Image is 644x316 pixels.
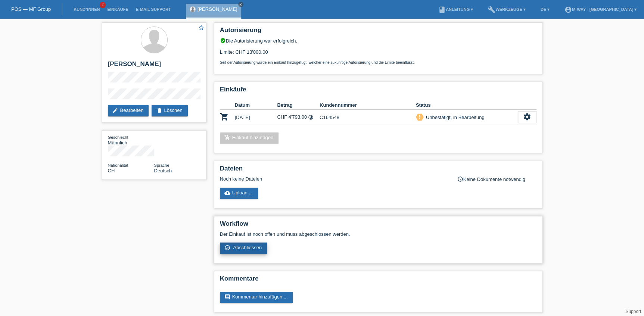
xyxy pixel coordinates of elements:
a: account_circlem-way - [GEOGRAPHIC_DATA] ▾ [561,7,640,12]
a: cloud_uploadUpload ... [220,188,258,199]
a: E-Mail Support [132,7,175,12]
a: commentKommentar hinzufügen ... [220,292,293,303]
span: Deutsch [154,168,172,173]
i: 24 Raten [308,115,314,120]
a: check_circle_outline Abschliessen [220,243,267,254]
span: Nationalität [108,163,128,168]
span: Schweiz [108,168,115,173]
a: star_border [198,24,205,32]
h2: Autorisierung [220,26,536,38]
td: [DATE] [235,110,277,125]
a: bookAnleitung ▾ [435,7,477,12]
i: close [239,3,243,6]
i: add_shopping_cart [224,135,230,141]
span: Abschliessen [233,245,262,250]
a: DE ▾ [537,7,553,12]
th: Betrag [277,101,320,110]
h2: Workflow [220,220,536,231]
i: settings [523,113,531,121]
a: POS — MF Group [11,6,51,12]
a: Kund*innen [70,7,103,12]
td: C164548 [320,110,416,125]
i: comment [224,294,230,300]
a: buildWerkzeuge ▾ [484,7,529,12]
i: cloud_upload [224,190,230,196]
i: star_border [198,24,205,31]
i: verified_user [220,38,226,44]
p: Seit der Autorisierung wurde ein Einkauf hinzugefügt, welcher eine zukünftige Autorisierung und d... [220,60,536,65]
span: Sprache [154,163,169,168]
a: add_shopping_cartEinkauf hinzufügen [220,132,279,144]
span: 2 [100,2,106,8]
h2: Einkäufe [220,86,536,97]
span: Geschlecht [108,135,128,140]
a: [PERSON_NAME] [197,6,237,12]
i: info_outline [457,176,463,182]
i: delete [156,107,162,113]
div: Keine Dokumente notwendig [457,176,536,182]
h2: Dateien [220,165,536,176]
td: CHF 4'793.00 [277,110,320,125]
a: close [238,2,243,7]
h2: Kommentare [220,275,536,286]
a: Support [625,309,641,314]
div: Männlich [108,134,154,146]
p: Der Einkauf ist noch offen und muss abgeschlossen werden. [220,231,536,237]
i: edit [112,107,118,113]
h2: [PERSON_NAME] [108,60,200,72]
i: account_circle [564,6,572,13]
th: Status [416,101,518,110]
th: Kundennummer [320,101,416,110]
div: Limite: CHF 13'000.00 [220,44,536,65]
i: build [488,6,495,13]
i: priority_high [417,114,422,119]
div: Unbestätigt, in Bearbeitung [424,113,485,121]
i: check_circle_outline [224,245,230,251]
a: editBearbeiten [108,105,149,116]
a: deleteLöschen [152,105,187,116]
div: Die Autorisierung war erfolgreich. [220,38,536,44]
i: book [438,6,446,13]
div: Noch keine Dateien [220,176,448,182]
a: Einkäufe [103,7,132,12]
th: Datum [235,101,277,110]
i: POSP00026652 [220,112,229,121]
